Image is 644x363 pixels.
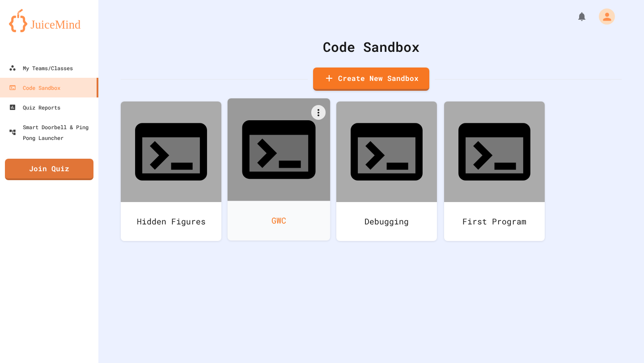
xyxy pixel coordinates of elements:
[228,201,330,241] div: GWC
[444,101,545,241] a: First Program
[313,68,429,91] a: Create New Sandbox
[9,122,95,143] div: Smart Doorbell & Ping Pong Launcher
[9,63,73,73] div: My Teams/Classes
[9,82,60,93] div: Code Sandbox
[121,101,221,241] a: Hidden Figures
[589,6,617,27] div: My Account
[444,202,545,241] div: First Program
[228,98,330,241] a: GWC
[560,9,589,24] div: My Notifications
[336,202,437,241] div: Debugging
[336,101,437,241] a: Debugging
[121,202,221,241] div: Hidden Figures
[9,102,60,113] div: Quiz Reports
[5,159,93,180] a: Join Quiz
[9,9,89,32] img: logo-orange.svg
[121,37,622,57] div: Code Sandbox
